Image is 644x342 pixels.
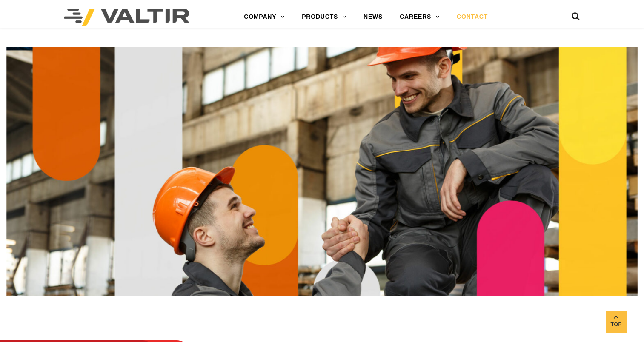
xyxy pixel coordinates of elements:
a: Top [606,311,627,333]
img: Contact_1 [6,47,638,296]
a: PRODUCTS [293,9,355,26]
img: Valtir [64,9,189,26]
span: Top [606,320,627,330]
a: CAREERS [391,9,448,26]
a: NEWS [355,9,391,26]
a: CONTACT [448,9,496,26]
a: COMPANY [235,9,293,26]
